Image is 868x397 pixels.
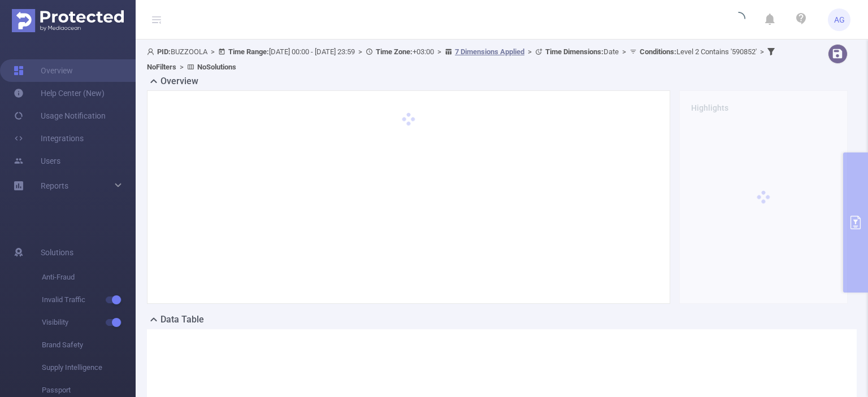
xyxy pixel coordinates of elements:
[228,47,269,56] b: Time Range:
[147,48,157,55] i: icon: user
[640,47,757,56] span: Level 2 Contains '590852'
[197,63,236,71] b: No Solutions
[732,12,745,28] i: icon: loading
[545,47,619,56] span: Date
[42,356,136,379] span: Supply Intelligence
[640,47,676,56] b: Conditions :
[42,289,136,311] span: Invalid Traffic
[176,63,187,71] span: >
[14,104,106,127] a: Usage Notification
[147,63,176,71] b: No Filters
[619,47,630,56] span: >
[14,150,60,172] a: Users
[14,127,84,150] a: Integrations
[355,47,366,56] span: >
[157,47,171,56] b: PID:
[434,47,445,56] span: >
[376,47,413,56] b: Time Zone:
[14,59,73,82] a: Overview
[41,241,73,264] span: Solutions
[41,174,68,197] a: Reports
[42,266,136,289] span: Anti-Fraud
[455,47,524,56] u: 7 Dimensions Applied
[42,334,136,356] span: Brand Safety
[14,82,105,104] a: Help Center (New)
[207,47,218,56] span: >
[12,9,124,32] img: Protected Media
[147,47,778,71] span: BUZZOOLA [DATE] 00:00 - [DATE] 23:59 +03:00
[42,311,136,334] span: Visibility
[41,181,68,190] span: Reports
[834,8,845,31] span: AG
[160,75,198,88] h2: Overview
[524,47,535,56] span: >
[160,313,204,326] h2: Data Table
[545,47,604,56] b: Time Dimensions :
[757,47,767,56] span: >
